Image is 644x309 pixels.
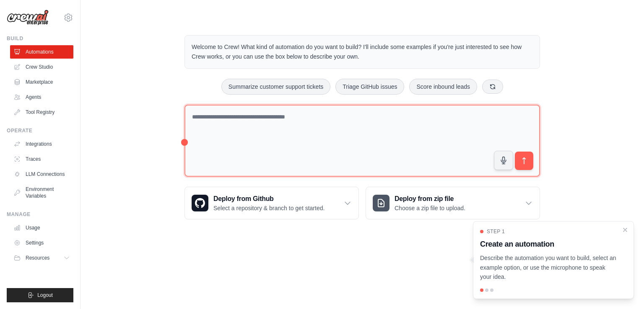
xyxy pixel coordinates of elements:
p: Choose a zip file to upload. [395,204,465,212]
a: Environment Variables [10,183,73,203]
span: Step 1 [487,228,505,235]
button: Resources [10,251,73,265]
a: Integrations [10,137,73,151]
p: Select a repository & branch to get started. [213,204,325,212]
a: Automations [10,45,73,59]
a: Tool Registry [10,106,73,119]
img: Logo [7,10,49,26]
button: Close walkthrough [622,227,628,233]
a: Agents [10,90,73,104]
a: Usage [10,221,73,234]
button: Triage GitHub issues [335,79,404,95]
a: LLM Connections [10,167,73,181]
h3: Create an automation [480,238,617,250]
a: Marketplace [10,75,73,89]
h3: Deploy from Github [213,194,325,204]
span: Logout [37,292,53,299]
button: Summarize customer support tickets [221,79,330,95]
button: Logout [7,288,73,302]
div: Manage [7,211,73,218]
span: Resources [26,255,49,261]
h3: Deploy from zip file [395,194,465,204]
p: Welcome to Crew! What kind of automation do you want to build? I'll include some examples if you'... [192,42,533,62]
a: Traces [10,152,73,166]
div: Operate [7,127,73,134]
a: Crew Studio [10,60,73,74]
div: Build [7,35,73,42]
a: Settings [10,236,73,250]
button: Score inbound leads [409,79,477,95]
iframe: Chat Widget [602,269,644,309]
p: Describe the automation you want to build, select an example option, or use the microphone to spe... [480,253,617,282]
